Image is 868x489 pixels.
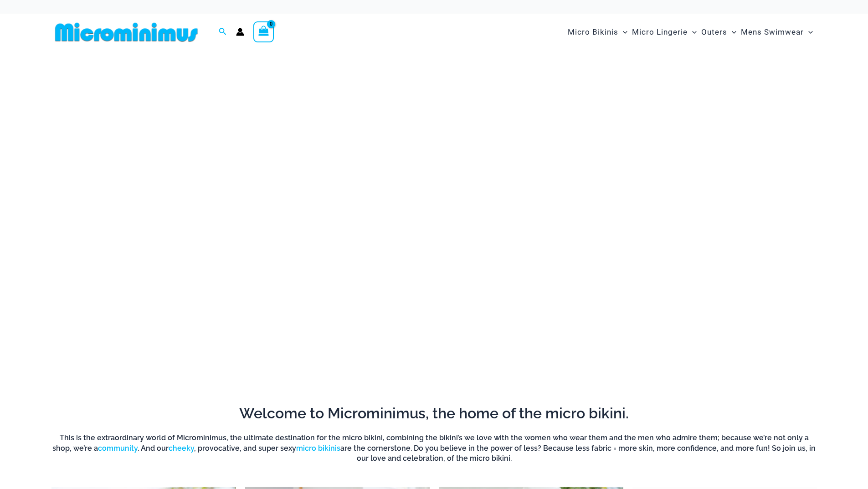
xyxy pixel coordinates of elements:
[699,18,739,46] a: OutersMenu ToggleMenu Toggle
[51,22,201,42] img: MM SHOP LOGO FLAT
[219,26,227,38] a: Search icon link
[51,433,817,463] h6: This is the extraordinary world of Microminimus, the ultimate destination for the micro bikini, c...
[296,444,340,453] a: micro bikinis
[253,21,274,42] a: View Shopping Cart, empty
[741,21,804,44] span: Mens Swimwear
[739,18,815,46] a: Mens SwimwearMenu ToggleMenu Toggle
[564,17,817,47] nav: Site Navigation
[565,18,630,46] a: Micro BikinisMenu ToggleMenu Toggle
[98,444,138,453] a: community
[51,404,817,423] h2: Welcome to Microminimus, the home of the micro bikini.
[727,21,736,44] span: Menu Toggle
[568,21,618,44] span: Micro Bikinis
[169,444,194,453] a: cheeky
[688,21,697,44] span: Menu Toggle
[804,21,813,44] span: Menu Toggle
[701,21,727,44] span: Outers
[236,28,244,36] a: Account icon link
[630,18,699,46] a: Micro LingerieMenu ToggleMenu Toggle
[632,21,688,44] span: Micro Lingerie
[618,21,627,44] span: Menu Toggle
